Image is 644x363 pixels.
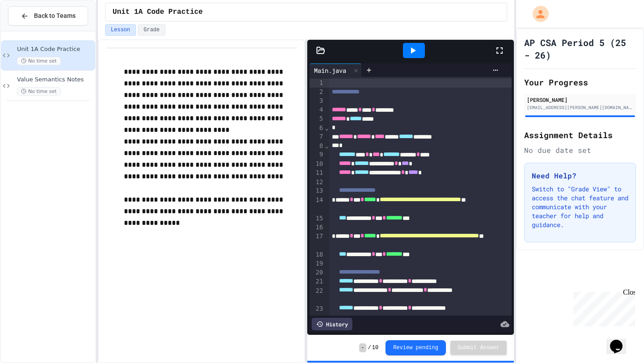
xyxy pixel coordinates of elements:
div: No due date set [524,145,636,156]
div: 19 [309,259,324,268]
div: 11 [309,169,324,177]
div: 23 [309,304,324,322]
div: 5 [309,114,324,123]
div: 7 [309,132,324,141]
div: 12 [309,178,324,187]
span: No time set [17,87,61,96]
span: 10 [372,344,378,351]
div: Main.java [309,63,362,77]
div: 6 [309,124,324,133]
span: No time set [17,57,61,65]
p: Switch to "Grade View" to access the chat feature and communicate with your teacher for help and ... [532,185,628,229]
div: Chat with us now!Close [4,4,62,57]
h2: Assignment Details [524,129,636,141]
span: Value Semantics Notes [17,76,93,84]
div: 13 [309,186,324,195]
iframe: chat widget [570,288,635,326]
div: History [312,318,352,330]
div: 17 [309,232,324,250]
span: - [359,343,366,352]
h1: AP CSA Period 5 (25 - 26) [524,36,636,61]
span: Unit 1A Code Practice [17,46,93,53]
div: 20 [309,268,324,277]
div: 18 [309,250,324,259]
div: 21 [309,277,324,286]
div: 2 [309,88,324,97]
div: 15 [309,214,324,223]
button: Lesson [105,24,136,36]
div: My Account [523,4,551,24]
h3: Need Help? [532,170,628,181]
span: / [368,344,371,351]
div: 16 [309,223,324,232]
div: 9 [309,150,324,159]
span: Fold line [325,124,329,131]
h2: Your Progress [524,76,636,89]
div: 14 [309,196,324,214]
span: Submit Answer [458,344,500,351]
div: 10 [309,160,324,169]
span: Fold line [325,142,329,149]
iframe: chat widget [606,327,635,354]
span: Back to Teams [34,11,76,21]
div: [PERSON_NAME] [527,96,633,104]
button: Back to Teams [8,6,88,25]
div: [EMAIL_ADDRESS][PERSON_NAME][DOMAIN_NAME] [527,104,633,111]
span: Unit 1A Code Practice [113,7,203,17]
button: Grade [138,24,165,36]
div: 1 [309,79,324,88]
div: Main.java [309,66,351,75]
button: Submit Answer [450,341,507,355]
div: 8 [309,142,324,151]
div: 3 [309,97,324,106]
button: Review pending [386,340,446,355]
div: 4 [309,106,324,114]
div: 22 [309,287,324,304]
